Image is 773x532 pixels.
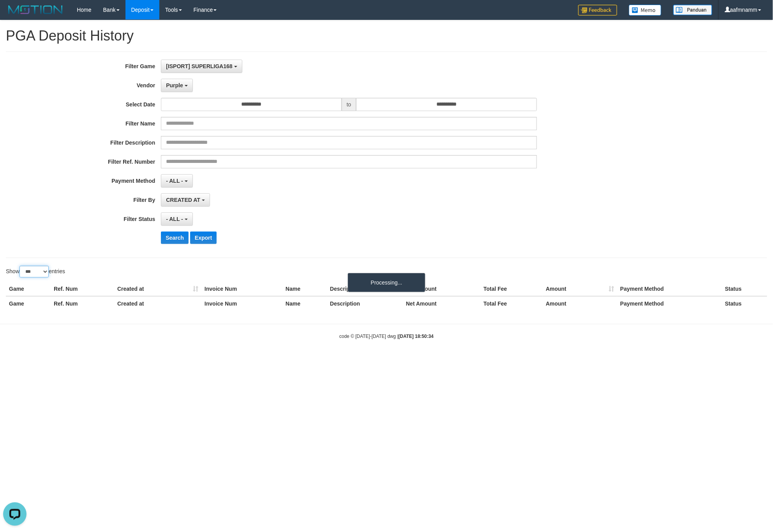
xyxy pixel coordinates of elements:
label: Show entries [6,266,65,277]
span: to [342,98,356,111]
th: Net Amount [403,282,480,296]
img: panduan.png [673,5,712,15]
button: - ALL - [161,212,192,226]
th: Name [282,296,327,311]
th: Ref. Num [51,296,114,311]
span: Purple [166,82,183,88]
th: Game [6,282,51,296]
strong: [DATE] 18:50:34 [399,334,434,339]
button: CREATED AT [161,193,210,207]
img: MOTION_logo.png [6,4,65,16]
th: Amount [543,282,617,296]
div: Processing... [348,273,425,292]
th: Payment Method [617,282,722,296]
th: Amount [543,296,617,311]
th: Invoice Num [201,296,282,311]
span: [ISPORT] SUPERLIGA168 [166,63,232,69]
th: Net Amount [403,296,480,311]
small: code © [DATE]-[DATE] dwg | [339,334,434,339]
select: Showentries [19,266,49,277]
img: Button%20Memo.svg [629,5,662,16]
th: Total Fee [480,296,543,311]
span: CREATED AT [166,197,200,203]
button: Purple [161,79,192,92]
th: Status [722,282,767,296]
span: - ALL - [166,216,183,222]
img: Feedback.jpg [578,5,617,16]
th: Created at [114,296,201,311]
th: Payment Method [617,296,722,311]
span: - ALL - [166,178,183,184]
button: Export [190,232,217,244]
button: - ALL - [161,174,192,187]
button: Open LiveChat chat widget [3,3,26,27]
th: Total Fee [480,282,543,296]
button: Search [161,232,189,244]
th: Status [722,296,767,311]
th: Description [327,282,403,296]
th: Game [6,296,51,311]
th: Created at [114,282,201,296]
th: Invoice Num [201,282,282,296]
th: Name [282,282,327,296]
th: Description [327,296,403,311]
th: Ref. Num [51,282,114,296]
button: [ISPORT] SUPERLIGA168 [161,60,242,73]
h1: PGA Deposit History [6,28,767,44]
